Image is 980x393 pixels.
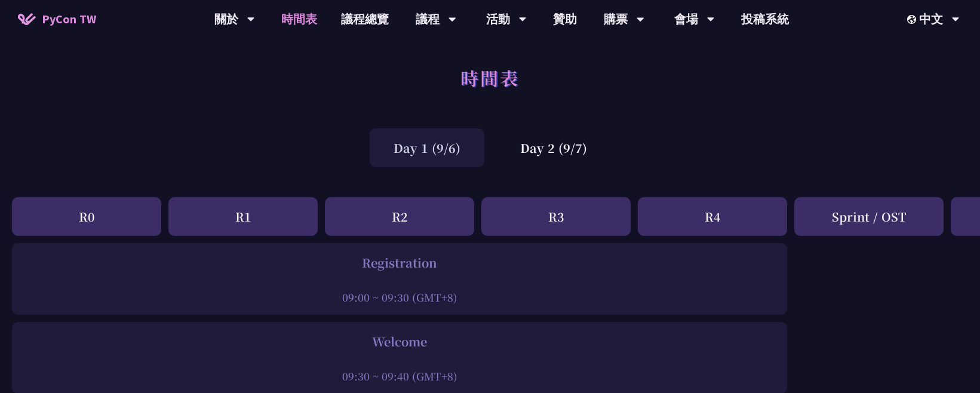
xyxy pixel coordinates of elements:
[18,369,781,383] div: 09:30 ~ 09:40 (GMT+8)
[18,254,781,272] div: Registration
[12,197,161,236] div: R0
[907,15,919,24] img: Locale Icon
[168,197,318,236] div: R1
[481,197,631,236] div: R3
[370,128,484,167] div: Day 1 (9/6)
[496,128,611,167] div: Day 2 (9/7)
[638,197,787,236] div: R4
[794,197,944,236] div: Sprint / OST
[6,4,108,34] a: PyCon TW
[460,60,520,96] h1: 時間表
[18,333,781,351] div: Welcome
[42,10,96,28] span: PyCon TW
[325,197,474,236] div: R2
[18,13,36,25] img: Home icon of PyCon TW 2025
[18,290,781,305] div: 09:00 ~ 09:30 (GMT+8)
